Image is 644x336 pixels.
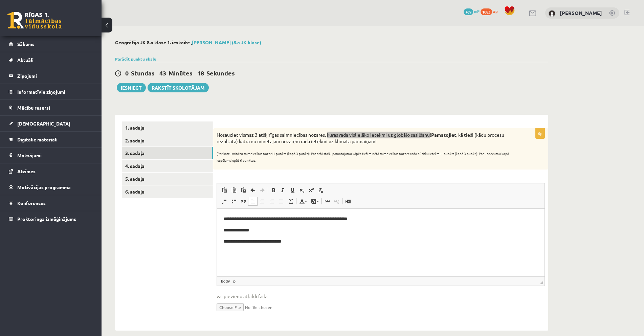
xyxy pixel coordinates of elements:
a: 2. sadaļa [122,134,213,147]
a: Ziņojumi [9,68,93,84]
a: Maksājumi [9,148,93,163]
a: 3. sadaļa [122,147,213,159]
a: Повторить (Ctrl+Y) [258,186,267,195]
a: Математика [286,197,295,206]
a: Вставить / удалить маркированный список [229,197,239,206]
a: Вставить из Word [239,186,248,195]
span: 1083 [481,8,492,15]
iframe: Визуальный текстовый редактор, wiswyg-editor-user-answer-47433783105100 [217,209,545,276]
a: 5. sadaļa [122,173,213,185]
a: Вставить / удалить нумерованный список [220,197,229,206]
h2: Ģeogrāfija JK 8.a klase 1. ieskaite , [115,40,548,45]
a: Отменить (Ctrl+Z) [248,186,258,195]
a: Informatīvie ziņojumi [9,84,93,99]
a: 6. sadaļa [122,185,213,198]
span: Proktoringa izmēģinājums [17,216,76,222]
sub: (Par katru minētu saimniecības nozari 1 punkts (kopā 3 punkti). Par atbilstošu pamatojumu kāpēc t... [217,151,509,163]
a: Убрать форматирование [316,186,326,195]
img: Alise Dilevka [549,10,555,17]
a: Курсив (Ctrl+I) [278,186,288,195]
span: Digitālie materiāli [17,136,58,142]
span: Atzīmes [17,168,36,174]
span: Konferences [17,200,46,206]
a: Убрать ссылку [332,197,341,206]
a: Полужирный (Ctrl+B) [269,186,278,195]
span: Перетащите для изменения размера [540,281,543,284]
a: Rīgas 1. Tālmācības vidusskola [7,12,62,29]
span: vai pievieno atbildi failā [217,293,545,300]
a: Parādīt punktu skalu [115,56,156,62]
span: mP [474,8,480,14]
a: Вставить только текст (Ctrl+Shift+V) [229,186,239,195]
p: 6p [535,128,545,139]
a: Motivācijas programma [9,179,93,195]
a: Цитата [239,197,248,206]
a: 1. sadaļa [122,121,213,134]
a: Подчеркнутый (Ctrl+U) [288,186,297,195]
legend: Maksājumi [17,148,93,163]
a: 4. sadaļa [122,160,213,172]
a: [DEMOGRAPHIC_DATA] [9,116,93,131]
a: Вставить/Редактировать ссылку (Ctrl+K) [323,197,332,206]
a: Aktuāli [9,52,93,68]
a: 1083 xp [481,8,501,14]
a: Вставить (Ctrl+V) [220,186,229,195]
span: Motivācijas programma [17,184,71,190]
span: 0 [125,69,129,77]
a: Цвет текста [297,197,309,206]
a: Вставить разрыв страницы для печати [343,197,353,206]
span: xp [493,8,497,14]
span: Sākums [17,41,35,47]
legend: Ziņojumi [17,68,93,84]
a: Подстрочный индекс [297,186,307,195]
a: Sākums [9,36,93,52]
a: Надстрочный индекс [307,186,316,195]
a: 769 mP [464,8,480,14]
span: 769 [464,8,473,15]
a: Proktoringa izmēģinājums [9,211,93,227]
a: Цвет фона [309,197,321,206]
a: Элемент body [220,278,231,284]
a: По ширине [276,197,286,206]
a: [PERSON_NAME] [560,9,602,16]
span: Stundas [131,69,155,77]
a: По левому краю [248,197,258,206]
span: 18 [197,69,204,77]
a: [PERSON_NAME] (8.a JK klase) [192,39,261,45]
a: По центру [258,197,267,206]
a: Konferences [9,195,93,211]
span: 43 [159,69,166,77]
span: Aktuāli [17,57,34,63]
button: Iesniegt [117,83,146,92]
span: Minūtes [169,69,193,77]
a: Digitālie materiāli [9,132,93,147]
a: Элемент p [232,278,237,284]
legend: Informatīvie ziņojumi [17,84,93,99]
span: Mācību resursi [17,105,50,111]
a: Mācību resursi [9,100,93,115]
a: Rakstīt skolotājam [148,83,209,92]
span: Sekundes [206,69,235,77]
strong: Pamatojiet [431,132,456,138]
a: Atzīmes [9,163,93,179]
p: Nosauciet vismaz 3 atšķirīgas saimniecības nozares, kuras rada vislielāko ietekmi uz globālo sasi... [217,132,511,145]
span: [DEMOGRAPHIC_DATA] [17,120,70,127]
a: По правому краю [267,197,276,206]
